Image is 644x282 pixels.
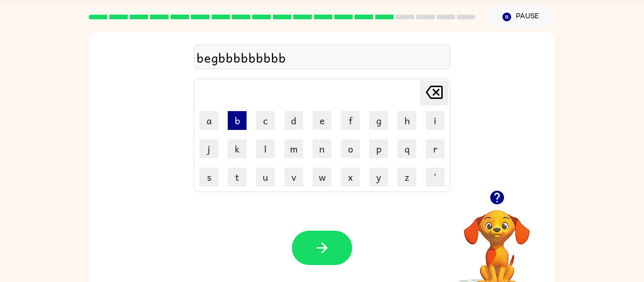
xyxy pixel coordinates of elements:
[487,6,555,28] button: Pause
[199,139,218,158] button: j
[256,168,275,186] button: u
[397,111,416,130] button: h
[284,111,303,130] button: d
[313,139,331,158] button: n
[228,111,247,130] button: b
[284,139,303,158] button: m
[397,139,416,158] button: q
[256,111,275,130] button: c
[341,168,360,186] button: x
[313,168,331,186] button: w
[369,111,388,130] button: g
[397,168,416,186] button: z
[426,111,445,130] button: i
[199,111,218,130] button: a
[256,139,275,158] button: l
[426,139,445,158] button: r
[284,168,303,186] button: v
[369,139,388,158] button: p
[197,48,447,67] div: begbbbbbbbbb
[228,139,247,158] button: k
[341,111,360,130] button: f
[228,168,247,186] button: t
[199,168,218,186] button: s
[313,111,331,130] button: e
[369,168,388,186] button: y
[341,139,360,158] button: o
[426,168,445,186] button: '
